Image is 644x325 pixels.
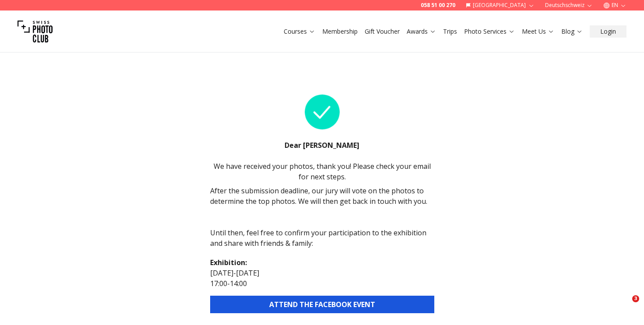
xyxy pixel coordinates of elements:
[518,25,558,38] button: Meet Us
[322,27,358,36] a: Membership
[280,25,319,38] button: Courses
[361,25,403,38] button: Gift Voucher
[561,27,583,36] a: Blog
[614,295,635,316] iframe: Intercom live chat
[210,161,434,182] p: We have received your photos, thank you! Please check your email for next steps.
[443,27,457,36] a: Trips
[18,14,53,49] img: Swiss photo club
[632,295,639,302] span: 3
[461,25,518,38] button: Photo Services
[407,27,436,36] a: Awards
[210,268,434,278] p: [DATE] - [DATE]
[303,140,359,150] b: [PERSON_NAME]
[464,27,515,36] a: Photo Services
[284,27,315,36] a: Courses
[365,27,400,36] a: Gift Voucher
[210,257,434,268] h2: Exhibition :
[403,25,440,38] button: Awards
[319,25,361,38] button: Membership
[210,278,434,289] p: 17:00 - 14:00
[590,25,626,38] button: Login
[285,140,303,150] b: Dear
[522,27,554,36] a: Meet Us
[440,25,461,38] button: Trips
[421,2,455,9] a: 058 51 00 270
[210,84,434,313] div: After the submission deadline, our jury will vote on the photos to determine the top photos . We ...
[210,296,434,313] button: ATTEND THE FACEBOOK EVENT
[558,25,586,38] button: Blog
